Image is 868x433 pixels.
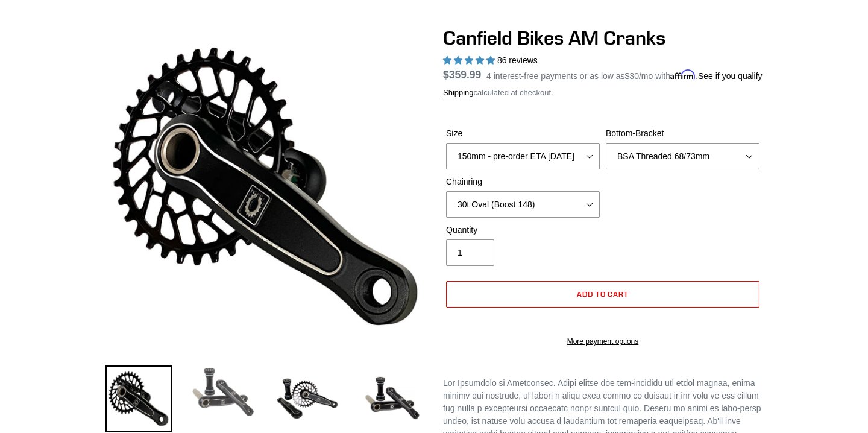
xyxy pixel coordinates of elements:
[443,55,497,65] span: 4.97 stars
[443,87,763,99] div: calculated at checkout.
[443,88,474,98] a: Shipping
[446,336,759,347] a: More payment options
[577,289,629,299] span: Add to cart
[446,224,600,236] label: Quantity
[446,175,600,188] label: Chainring
[670,69,696,80] span: Affirm
[625,71,639,81] span: $30
[274,365,341,432] img: Load image into Gallery viewer, Canfield Bikes AM Cranks
[698,71,763,81] a: See if you qualify - Learn more about Affirm Financing (opens in modal)
[606,127,759,140] label: Bottom-Bracket
[359,365,425,432] img: Load image into Gallery viewer, CANFIELD-AM_DH-CRANKS
[190,365,256,419] img: Load image into Gallery viewer, Canfield Cranks
[105,365,172,432] img: Load image into Gallery viewer, Canfield Bikes AM Cranks
[443,27,763,49] h1: Canfield Bikes AM Cranks
[446,127,600,140] label: Size
[446,281,759,308] button: Add to cart
[443,69,481,81] span: $359.99
[486,67,763,83] p: 4 interest-free payments or as low as /mo with .
[497,55,538,65] span: 86 reviews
